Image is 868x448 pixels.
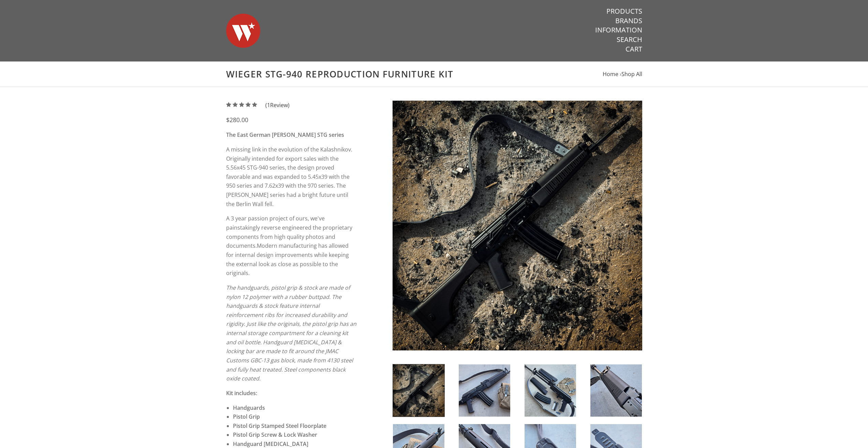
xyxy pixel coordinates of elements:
a: Brands [615,16,642,25]
li: › [620,70,642,79]
strong: Pistol Grip Screw & Lock Washer [233,431,317,438]
img: Wieger STG-940 Reproduction Furniture Kit [590,364,642,417]
em: The handguards, pistol grip & stock are made of nylon 12 polymer with a rubber buttpad. The handg... [226,284,356,382]
strong: Pistol Grip [233,413,260,420]
a: Information [595,26,642,34]
p: A missing link in the evolution of the Kalashnikov. Originally intended for export sales with the... [226,145,357,208]
a: Search [617,35,642,44]
img: Warsaw Wood Co. [226,7,260,55]
p: A 3 year passion project of ours, we've painstakingly reverse engineered the proprietary componen... [226,214,357,277]
a: Shop All [621,70,642,78]
span: $280.00 [226,116,248,124]
a: (1Review) [226,101,290,109]
strong: Handguard [MEDICAL_DATA] [233,440,308,448]
a: Home [603,70,618,78]
strong: The East German [PERSON_NAME] STG series [226,131,344,139]
img: Wieger STG-940 Reproduction Furniture Kit [459,364,510,417]
strong: Pistol Grip Stamped Steel Floorplate [233,422,326,430]
img: Wieger STG-940 Reproduction Furniture Kit [393,101,642,350]
span: ( Review) [265,101,290,110]
h1: Wieger STG-940 Reproduction Furniture Kit [226,69,642,80]
a: Cart [626,45,642,54]
img: Wieger STG-940 Reproduction Furniture Kit [525,364,576,417]
strong: Kit includes: [226,389,257,397]
strong: Handguards [233,404,265,411]
span: Modern manufacturing has allowed for internal design improvements while keeping the external look... [226,242,349,277]
span: 1 [267,101,270,109]
img: Wieger STG-940 Reproduction Furniture Kit [393,364,444,417]
a: Products [606,7,642,16]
